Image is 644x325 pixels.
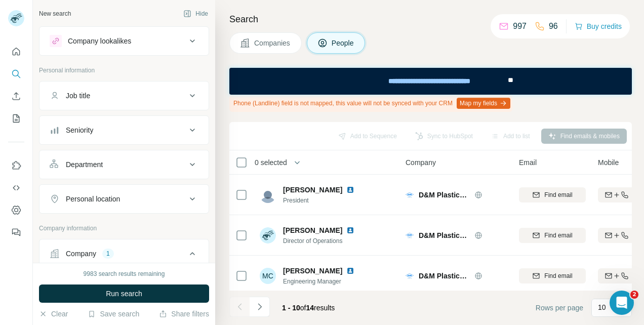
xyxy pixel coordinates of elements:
span: of [300,304,306,312]
img: Logo of D&M Plastics, LLC [406,191,414,199]
span: [PERSON_NAME] [283,266,342,276]
span: 14 [306,304,314,312]
span: [PERSON_NAME] [283,185,342,195]
div: Company lookalikes [68,36,131,46]
button: Find email [519,268,586,283]
p: 997 [513,20,527,32]
img: Avatar [8,10,24,26]
div: 1 [102,249,114,258]
span: 1 - 10 [282,304,300,312]
button: My lists [8,109,24,128]
button: Dashboard [8,201,24,219]
span: Companies [254,38,291,48]
img: Avatar [260,187,276,203]
div: Company [66,249,96,259]
img: LinkedIn logo [346,186,354,194]
button: Navigate to next page [250,297,270,317]
span: [PERSON_NAME] [283,225,342,235]
p: Personal information [39,66,209,75]
button: Feedback [8,223,24,241]
div: Job title [66,91,90,101]
button: Use Surfe on LinkedIn [8,156,24,175]
span: Company [406,157,436,168]
span: D&M Plastics, LLC [419,230,469,240]
button: Personal location [39,187,209,211]
span: 0 selected [255,157,287,168]
span: D&M Plastics, LLC [419,190,469,200]
span: Find email [544,190,572,199]
img: LinkedIn logo [346,267,354,275]
button: Enrich CSV [8,87,24,105]
button: Run search [39,285,209,303]
span: Run search [106,289,142,299]
p: Company information [39,224,209,233]
button: Clear [39,309,68,319]
div: MC [260,268,276,284]
span: Mobile [598,157,619,168]
img: Avatar [260,227,276,243]
div: 9983 search results remaining [84,269,165,278]
p: 96 [549,20,558,32]
iframe: Banner [229,68,632,95]
button: Seniority [39,118,209,142]
div: Personal location [66,194,120,204]
button: Company1 [39,241,209,270]
img: Logo of D&M Plastics, LLC [406,272,414,280]
span: Director of Operations [283,236,358,246]
button: Buy credits [575,19,622,33]
button: Use Surfe API [8,179,24,197]
button: Job title [39,84,209,108]
p: 10 [598,302,606,312]
span: D&M Plastics, LLC [419,271,469,281]
button: Department [39,152,209,177]
img: Logo of D&M Plastics, LLC [406,231,414,239]
button: Map my fields [457,98,510,109]
button: Company lookalikes [39,29,209,53]
div: New search [39,9,71,18]
span: 2 [630,291,638,299]
button: Share filters [159,309,209,319]
div: Phone (Landline) field is not mapped, this value will not be synced with your CRM [229,95,512,112]
button: Hide [176,6,215,21]
span: Engineering Manager [283,277,358,286]
button: Find email [519,187,586,202]
span: Find email [544,231,572,240]
span: Rows per page [536,303,583,313]
button: Search [8,65,24,83]
img: LinkedIn logo [346,226,354,234]
button: Find email [519,228,586,243]
iframe: Intercom live chat [610,291,634,315]
div: Department [66,159,103,170]
span: results [282,304,335,312]
span: Email [519,157,537,168]
span: Find email [544,271,572,280]
div: Seniority [66,125,93,135]
span: People [332,38,355,48]
button: Quick start [8,43,24,61]
span: President [283,196,358,205]
button: Save search [88,309,139,319]
h4: Search [229,12,632,26]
